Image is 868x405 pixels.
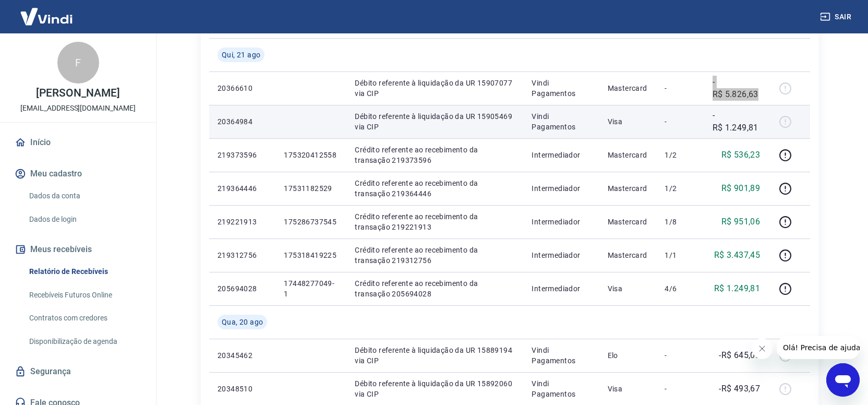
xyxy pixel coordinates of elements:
p: 175320412558 [284,150,338,160]
p: Crédito referente ao recebimento da transação 219364446 [355,178,515,199]
p: Intermediador [532,150,590,160]
p: Mastercard [608,83,648,93]
p: 1/2 [665,150,695,160]
p: Intermediador [532,183,590,194]
p: R$ 951,06 [721,216,761,228]
div: F [57,42,99,84]
p: - [665,116,695,127]
a: Segurança [13,360,143,383]
p: R$ 1.249,81 [714,282,760,295]
a: Contratos com credores [25,307,143,329]
p: Débito referente à liquidação da UR 15892060 via CIP [355,378,515,399]
p: 175286737545 [284,217,338,227]
p: 20366610 [218,83,267,93]
iframe: Fechar mensagem [752,338,773,359]
p: 1/2 [665,183,695,194]
p: R$ 3.437,45 [714,249,760,261]
p: Intermediador [532,250,590,260]
p: Crédito referente ao recebimento da transação 219221913 [355,211,515,232]
p: R$ 901,89 [721,182,761,195]
p: -R$ 645,03 [719,349,760,362]
p: - [665,384,695,394]
p: -R$ 5.826,63 [713,76,761,101]
p: Mastercard [608,183,648,194]
p: Vindi Pagamentos [532,78,590,99]
span: Qua, 20 ago [222,317,263,327]
p: -R$ 1.249,81 [713,109,761,134]
p: Mastercard [608,217,648,227]
p: -R$ 493,67 [719,383,760,395]
p: Visa [608,384,648,394]
span: Qui, 21 ago [222,50,260,60]
p: Mastercard [608,250,648,260]
button: Meu cadastro [13,162,143,185]
p: [EMAIL_ADDRESS][DOMAIN_NAME] [20,103,136,114]
p: Intermediador [532,283,590,294]
a: Disponibilização de agenda [25,331,143,352]
p: Mastercard [608,150,648,160]
p: Crédito referente ao recebimento da transação 205694028 [355,278,515,299]
p: Vindi Pagamentos [532,378,590,399]
iframe: Botão para abrir a janela de mensagens [826,363,860,397]
p: 219312756 [218,250,267,260]
p: - [665,350,695,361]
p: 175318419225 [284,250,338,260]
p: 20345462 [218,350,267,361]
p: 17448277049-1 [284,278,338,299]
span: Olá! Precisa de ajuda? [6,7,88,16]
p: 219221913 [218,217,267,227]
p: 4/6 [665,283,695,294]
p: Vindi Pagamentos [532,345,590,366]
p: 219364446 [218,183,267,194]
p: Crédito referente ao recebimento da transação 219373596 [355,145,515,165]
p: Débito referente à liquidação da UR 15907077 via CIP [355,78,515,99]
p: R$ 536,23 [721,149,761,161]
p: Crédito referente ao recebimento da transação 219312756 [355,245,515,266]
p: Visa [608,116,648,127]
p: Vindi Pagamentos [532,111,590,132]
p: 20348510 [218,384,267,394]
p: Elo [608,350,648,361]
a: Dados de login [25,209,143,230]
p: 1/8 [665,217,695,227]
p: Intermediador [532,217,590,227]
p: 1/1 [665,250,695,260]
p: - [665,83,695,93]
button: Meus recebíveis [13,238,143,261]
a: Dados da conta [25,185,143,207]
button: Sair [818,7,855,27]
p: 17531182529 [284,183,338,194]
iframe: Mensagem da empresa [777,336,860,359]
p: Débito referente à liquidação da UR 15889194 via CIP [355,345,515,366]
p: 20364984 [218,116,267,127]
p: 219373596 [218,150,267,160]
a: Início [13,131,143,154]
p: Débito referente à liquidação da UR 15905469 via CIP [355,111,515,132]
p: Visa [608,283,648,294]
p: 205694028 [218,283,267,294]
a: Recebíveis Futuros Online [25,284,143,306]
p: [PERSON_NAME] [36,88,119,99]
a: Relatório de Recebíveis [25,261,143,282]
img: Vindi [13,1,80,32]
